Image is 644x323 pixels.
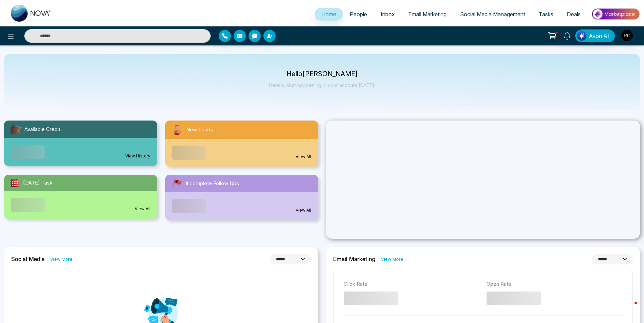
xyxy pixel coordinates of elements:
a: Email Marketing [402,8,453,21]
img: availableCredit.svg [9,123,22,135]
span: People [350,11,367,18]
span: [DATE] Task [23,179,52,187]
a: View More [381,256,403,262]
a: View All [296,154,311,160]
span: Inbox [381,11,395,18]
img: Lead Flow [577,31,586,41]
a: View All [296,207,311,213]
p: Click Rate [344,280,480,288]
img: newLeads.svg [171,123,184,136]
a: Inbox [374,8,402,21]
a: View History [125,153,150,159]
img: Market-place.gif [591,6,640,22]
img: Nova CRM Logo [11,5,51,22]
p: Here's what happening in your account [DATE]. [269,82,375,88]
h2: Email Marketing [333,256,375,262]
a: Social Media Management [453,8,532,21]
span: Available Credit [24,126,60,133]
span: Social Media Management [460,11,525,18]
img: User Avatar [621,30,633,41]
button: Avon AI [575,29,615,42]
img: followUps.svg [171,177,183,190]
a: New LeadsView All [161,121,322,167]
a: Incomplete Follow UpsView All [161,175,322,220]
p: Hello [PERSON_NAME] [269,71,375,77]
h2: Social Media [11,256,45,262]
span: Tasks [539,11,553,18]
a: People [343,8,374,21]
span: Email Marketing [408,11,447,18]
a: Deals [560,8,587,21]
span: Deals [567,11,581,18]
p: Open Rate [487,280,623,288]
span: Avon AI [589,32,609,40]
a: Tasks [532,8,560,21]
a: Home [315,8,343,21]
a: View More [50,256,72,262]
a: View All [135,206,150,212]
iframe: Intercom live chat [621,300,637,316]
span: Incomplete Follow Ups [186,180,239,188]
img: todayTask.svg [9,177,20,188]
span: New Leads [186,126,213,134]
span: Home [321,11,336,18]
